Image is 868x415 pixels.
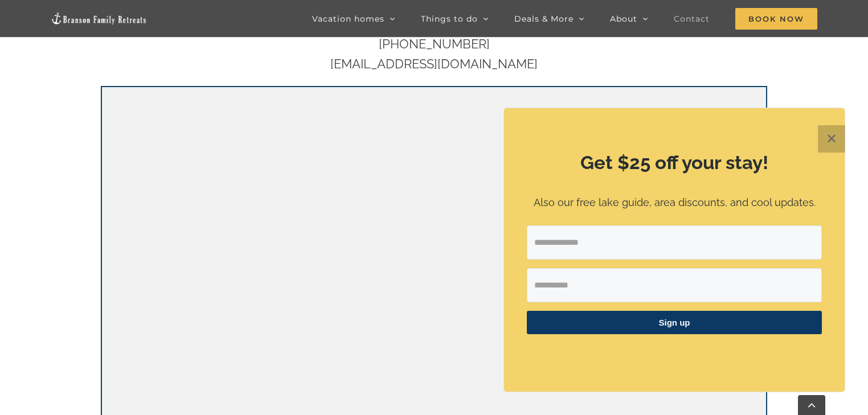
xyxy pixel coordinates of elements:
[527,268,822,302] input: First Name
[818,125,845,153] button: Close
[735,8,817,30] span: Book Now
[610,15,637,23] span: About
[527,150,822,176] h2: Get $25 off your stay!
[312,15,384,23] span: Vacation homes
[101,14,767,75] p: [PHONE_NUMBER] [EMAIL_ADDRESS][DOMAIN_NAME]
[421,15,478,23] span: Things to do
[51,12,148,25] img: Branson Family Retreats Logo
[674,15,710,23] span: Contact
[514,15,574,23] span: Deals & More
[527,225,822,260] input: Email Address
[527,311,822,334] button: Sign up
[527,195,822,211] p: Also our free lake guide, area discounts, and cool updates.
[527,348,822,360] p: ​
